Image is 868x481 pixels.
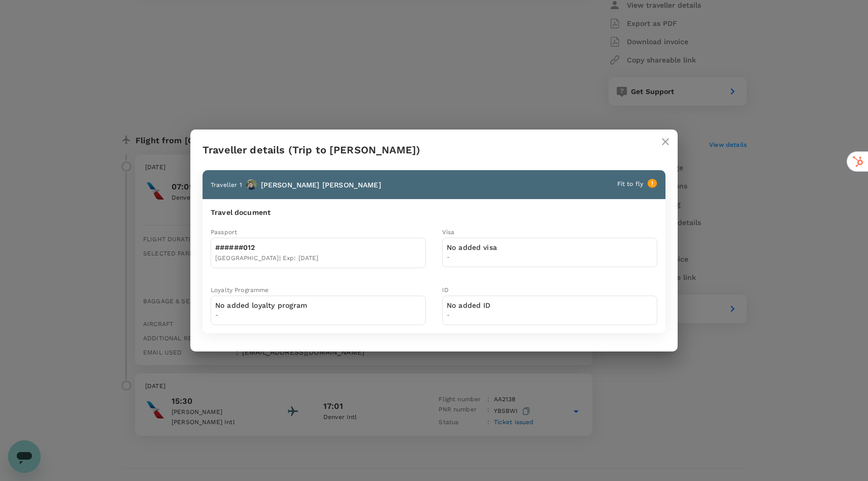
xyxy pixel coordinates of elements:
[211,286,269,294] span: Loyalty Programme
[215,300,308,310] p: No added loyalty program
[442,229,455,236] span: Visa
[617,180,644,187] span: Fit to fly
[211,229,237,236] span: Passport
[215,253,319,264] div: [GEOGRAPHIC_DATA] | Exp: [DATE]
[653,130,678,154] button: close
[261,180,381,190] p: [PERSON_NAME] [PERSON_NAME]
[447,242,497,252] p: No added visa
[447,252,497,263] span: -
[190,130,678,170] h2: Traveller details (Trip to [PERSON_NAME])
[215,242,319,253] div: ######012
[447,310,491,320] span: -
[211,181,242,188] span: Traveller 1
[215,310,308,320] span: -
[447,300,491,310] p: No added ID
[442,286,449,294] span: ID
[246,179,257,190] img: avatar-672e378ebff23.png
[211,207,657,218] h6: Travel document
